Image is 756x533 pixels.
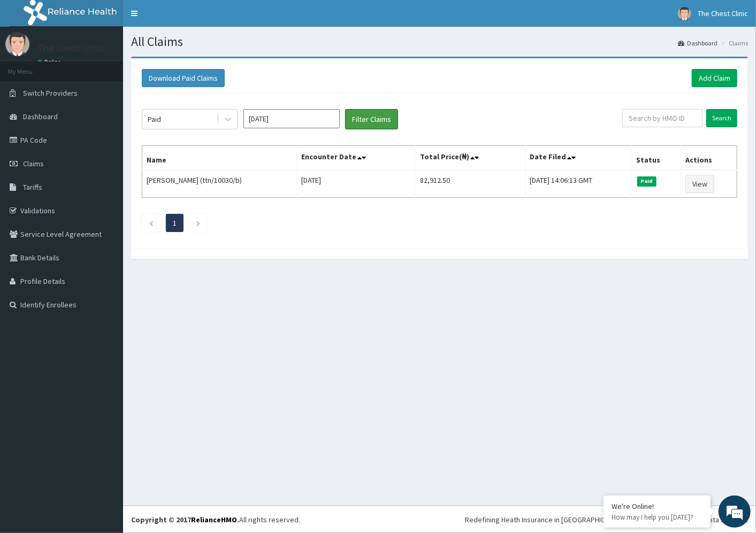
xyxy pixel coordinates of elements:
span: Tariffs [23,182,42,192]
a: Next page [196,218,201,228]
span: Switch Providers [23,88,78,98]
td: [DATE] 14:06:13 GMT [525,170,631,198]
img: User Image [678,7,691,20]
div: Paid [148,114,161,125]
span: Claims [23,159,44,168]
div: Redefining Heath Insurance in [GEOGRAPHIC_DATA] using Telemedicine and Data Science! [465,514,748,525]
td: [PERSON_NAME] (ttn/10030/b) [142,170,297,198]
a: Page 1 is your current page [173,218,177,228]
a: RelianceHMO [191,515,237,524]
a: View [685,175,714,193]
input: Search by HMO ID [622,109,702,127]
span: Dashboard [23,112,58,121]
footer: All rights reserved. [123,506,756,533]
a: Add Claim [692,69,737,87]
a: Dashboard [678,38,717,48]
th: Date Filed [525,146,631,171]
a: Previous page [149,218,154,228]
li: Claims [719,38,748,48]
span: The Chest Clinic [698,9,748,18]
button: Download Paid Claims [142,69,225,87]
div: We're Online! [612,501,702,511]
th: Total Price(₦) [415,146,525,171]
p: The Chest Clinic [37,43,105,53]
th: Status [632,146,681,171]
button: Filter Claims [345,109,398,129]
td: 82,912.50 [415,170,525,198]
td: [DATE] [296,170,415,198]
span: Paid [637,176,656,186]
strong: Copyright © 2017 . [131,515,239,524]
input: Search [706,109,737,127]
th: Actions [681,146,737,171]
a: Online [37,58,63,66]
th: Name [142,146,297,171]
img: User Image [5,32,29,56]
h1: All Claims [131,35,748,49]
input: Select Month and Year [243,109,340,128]
p: How may I help you today? [612,513,702,522]
th: Encounter Date [296,146,415,171]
